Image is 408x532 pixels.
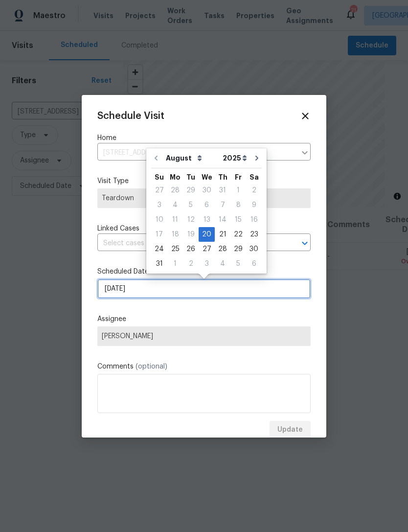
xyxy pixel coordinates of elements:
abbr: Thursday [218,174,227,181]
div: Sat Sep 06 2025 [246,256,262,271]
label: Visit Type [97,176,311,186]
button: Open [298,236,312,250]
div: 25 [167,242,183,256]
div: 12 [183,213,199,227]
div: 23 [246,228,262,241]
div: Mon Aug 25 2025 [167,242,183,256]
div: 3 [199,257,215,271]
div: 4 [167,198,183,212]
div: Sun Aug 31 2025 [151,256,167,271]
input: M/D/YYYY [97,279,311,299]
abbr: Friday [235,174,242,181]
span: Close [300,111,311,121]
div: 1 [167,257,183,271]
span: [PERSON_NAME] [102,332,306,340]
div: Thu Jul 31 2025 [215,183,230,198]
div: 2 [183,257,199,271]
div: 29 [183,184,199,197]
div: 4 [215,257,230,271]
span: Teardown [102,193,306,203]
div: 27 [151,184,167,197]
div: Sat Aug 23 2025 [246,227,262,242]
div: 6 [199,198,215,212]
div: 5 [230,257,246,271]
div: 24 [151,242,167,256]
div: Mon Jul 28 2025 [167,183,183,198]
div: 10 [151,213,167,227]
div: 26 [183,242,199,256]
div: 21 [215,228,230,241]
div: Thu Sep 04 2025 [215,256,230,271]
div: 8 [230,198,246,212]
div: 11 [167,213,183,227]
div: 28 [167,184,183,197]
div: Sun Aug 03 2025 [151,198,167,212]
abbr: Monday [170,174,181,181]
div: Tue Aug 26 2025 [183,242,199,256]
div: Wed Jul 30 2025 [199,183,215,198]
select: Year [220,151,249,165]
div: Thu Aug 14 2025 [215,212,230,227]
div: 14 [215,213,230,227]
span: (optional) [136,363,167,370]
div: Wed Aug 06 2025 [199,198,215,212]
div: 2 [246,184,262,197]
div: 28 [215,242,230,256]
div: Sat Aug 09 2025 [246,198,262,212]
div: Mon Sep 01 2025 [167,256,183,271]
div: Mon Aug 04 2025 [167,198,183,212]
div: 31 [215,184,230,197]
div: 29 [230,242,246,256]
button: Go to next month [249,148,264,168]
label: Assignee [97,314,311,324]
div: Fri Sep 05 2025 [230,256,246,271]
div: Sun Jul 27 2025 [151,183,167,198]
div: 3 [151,198,167,212]
abbr: Sunday [155,174,164,181]
select: Month [163,151,220,165]
div: Thu Aug 07 2025 [215,198,230,212]
abbr: Tuesday [186,174,195,181]
div: Sun Aug 24 2025 [151,242,167,256]
div: Wed Aug 27 2025 [199,242,215,256]
div: 17 [151,228,167,241]
abbr: Saturday [249,174,259,181]
div: Tue Jul 29 2025 [183,183,199,198]
div: 27 [199,242,215,256]
div: 6 [246,257,262,271]
div: Fri Aug 01 2025 [230,183,246,198]
span: Linked Cases [97,224,139,233]
div: 22 [230,228,246,241]
div: Fri Aug 22 2025 [230,227,246,242]
div: 7 [215,198,230,212]
div: Fri Aug 08 2025 [230,198,246,212]
div: Mon Aug 11 2025 [167,212,183,227]
div: Fri Aug 29 2025 [230,242,246,256]
div: 15 [230,213,246,227]
div: Tue Aug 05 2025 [183,198,199,212]
div: 5 [183,198,199,212]
div: 19 [183,228,199,241]
label: Home [97,133,311,143]
label: Scheduled Date [97,267,311,277]
div: 9 [246,198,262,212]
div: 30 [246,242,262,256]
abbr: Wednesday [202,174,212,181]
div: 18 [167,228,183,241]
div: Tue Sep 02 2025 [183,256,199,271]
div: Wed Sep 03 2025 [199,256,215,271]
input: Select cases [97,236,283,251]
label: Comments [97,362,311,371]
div: Tue Aug 19 2025 [183,227,199,242]
div: Tue Aug 12 2025 [183,212,199,227]
div: Sat Aug 02 2025 [246,183,262,198]
div: Thu Aug 28 2025 [215,242,230,256]
span: Schedule Visit [97,111,164,121]
input: Enter in an address [97,145,296,161]
div: Fri Aug 15 2025 [230,212,246,227]
div: Sat Aug 16 2025 [246,212,262,227]
div: Sat Aug 30 2025 [246,242,262,256]
div: Mon Aug 18 2025 [167,227,183,242]
div: 13 [199,213,215,227]
div: Sun Aug 17 2025 [151,227,167,242]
